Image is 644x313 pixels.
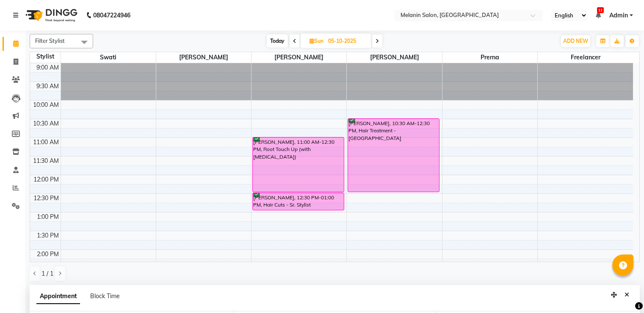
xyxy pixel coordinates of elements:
[563,38,588,44] span: ADD NEW
[538,52,633,63] span: freelancer
[35,82,61,91] div: 9:30 AM
[35,63,61,72] div: 9:00 AM
[35,250,61,259] div: 2:00 PM
[31,101,61,109] div: 10:00 AM
[597,7,604,13] span: 11
[442,52,537,63] span: Prerna
[252,52,346,63] span: [PERSON_NAME]
[609,11,628,20] span: Admin
[36,289,80,304] span: Appointment
[93,3,130,27] b: 08047224946
[347,52,442,63] span: [PERSON_NAME]
[31,119,61,128] div: 10:30 AM
[31,156,61,165] div: 11:30 AM
[32,194,61,203] div: 12:30 PM
[22,3,80,27] img: logo
[90,292,120,300] span: Block Time
[35,37,65,44] span: Filter Stylist
[348,119,439,192] div: [PERSON_NAME], 10:30 AM-12:30 PM, Hair Treatment - [GEOGRAPHIC_DATA]
[30,52,61,61] div: Stylist
[253,137,344,192] div: [PERSON_NAME], 11:00 AM-12:30 PM, Root Touch Up (with [MEDICAL_DATA])
[326,35,368,48] input: 2025-10-05
[32,175,61,184] div: 12:00 PM
[35,231,61,240] div: 1:30 PM
[31,138,61,147] div: 11:00 AM
[41,269,53,278] span: 1 / 1
[253,193,344,210] div: [PERSON_NAME], 12:30 PM-01:00 PM, Hair Cuts - Sr. Stylist
[156,52,251,63] span: [PERSON_NAME]
[608,279,636,305] iframe: chat widget
[307,38,326,44] span: Sun
[561,35,590,47] button: ADD NEW
[61,52,156,63] span: Swati
[267,34,288,48] span: Today
[35,212,61,221] div: 1:00 PM
[596,11,601,19] a: 11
